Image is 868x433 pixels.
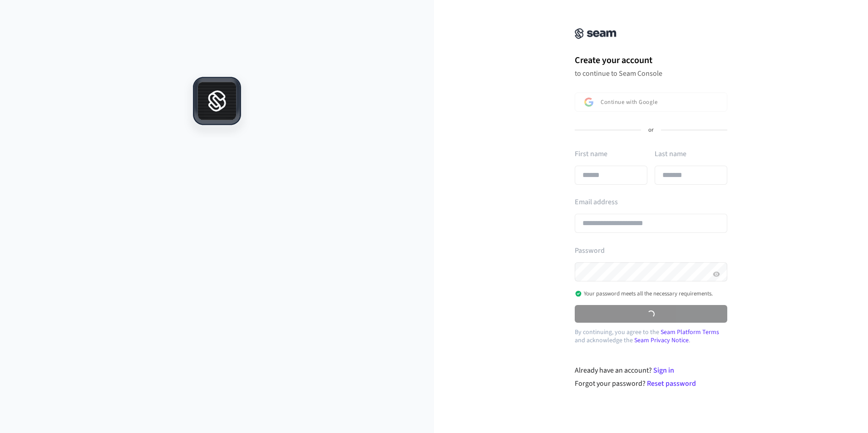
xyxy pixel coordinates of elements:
[575,365,728,376] div: Already have an account?
[711,269,722,280] button: Show password
[575,328,727,344] p: By continuing, you agree to the and acknowledge the .
[575,378,728,389] div: Forgot your password?
[661,328,719,337] a: Seam Platform Terms
[575,54,727,67] h1: Create your account
[575,28,616,39] img: Seam Console
[634,336,689,345] a: Seam Privacy Notice
[575,290,713,297] p: Your password meets all the necessary requirements.
[653,365,674,375] a: Sign in
[648,126,654,134] p: or
[647,379,696,389] a: Reset password
[575,69,727,78] p: to continue to Seam Console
